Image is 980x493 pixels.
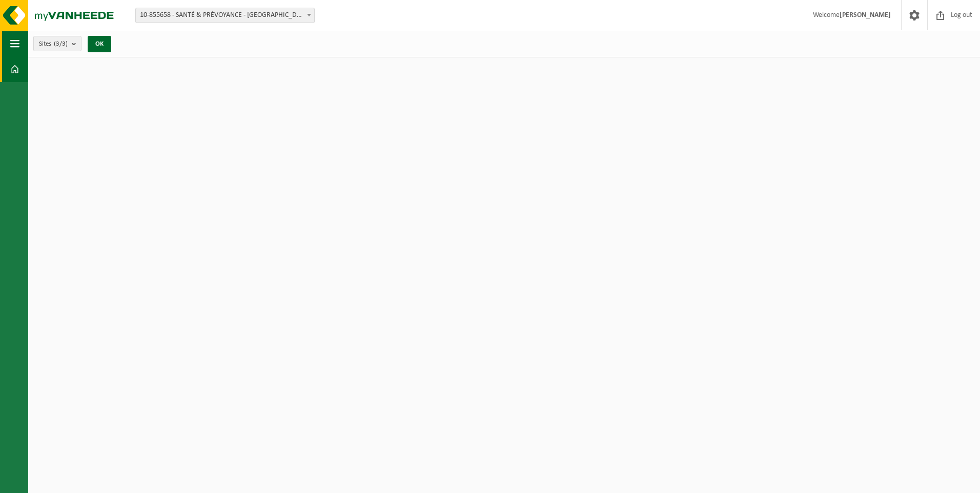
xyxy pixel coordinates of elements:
button: OK [88,36,111,52]
button: Sites(3/3) [33,36,81,51]
span: 10-855658 - SANTÉ & PRÉVOYANCE - CLINIQUE SAINT-LUC - BOUGE [135,8,315,23]
count: (3/3) [54,40,68,47]
strong: [PERSON_NAME] [840,11,891,19]
span: 10-855658 - SANTÉ & PRÉVOYANCE - CLINIQUE SAINT-LUC - BOUGE [136,8,314,23]
span: Sites [39,36,68,52]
